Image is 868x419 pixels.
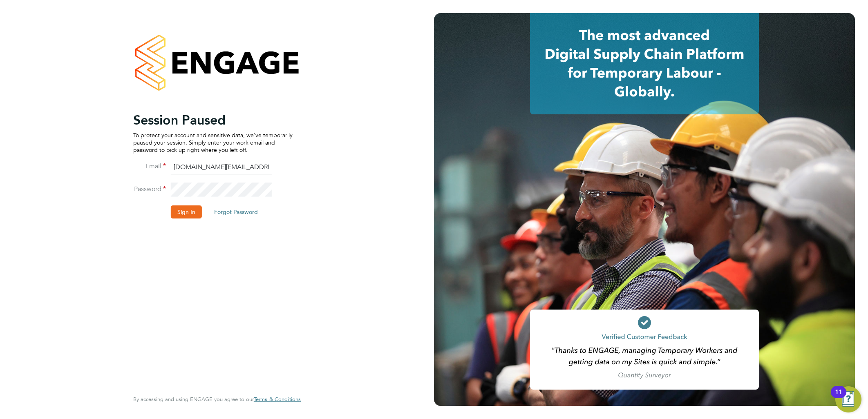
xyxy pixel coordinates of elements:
[133,396,301,403] span: By accessing and using ENGAGE you agree to our
[208,205,264,218] button: Forgot Password
[171,205,202,218] button: Sign In
[133,185,166,194] label: Password
[835,392,842,403] div: 11
[171,160,272,175] input: Enter your work email...
[835,386,861,412] button: Open Resource Center, 11 new notifications
[133,112,293,128] h2: Session Paused
[133,131,293,154] p: To protect your account and sensitive data, we've temporarily paused your session. Simply enter y...
[133,162,166,171] label: Email
[254,396,301,403] a: Terms & Conditions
